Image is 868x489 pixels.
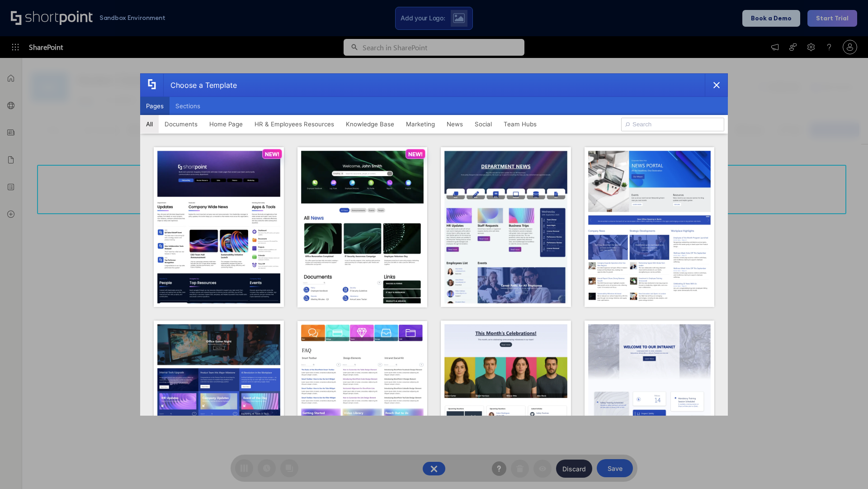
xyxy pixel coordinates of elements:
[469,115,498,133] button: Social
[340,115,400,133] button: Knowledge Base
[140,115,159,133] button: All
[265,151,279,158] p: NEW!
[170,97,206,115] button: Sections
[249,115,340,133] button: HR & Employees Resources
[163,74,237,96] div: Choose a Template
[159,115,203,133] button: Documents
[498,115,542,133] button: Team Hubs
[441,115,469,133] button: News
[823,446,868,489] iframe: Chat Widget
[621,118,724,131] input: Search
[408,151,423,158] p: NEW!
[400,115,441,133] button: Marketing
[203,115,249,133] button: Home Page
[140,97,170,115] button: Pages
[140,73,728,416] div: template selector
